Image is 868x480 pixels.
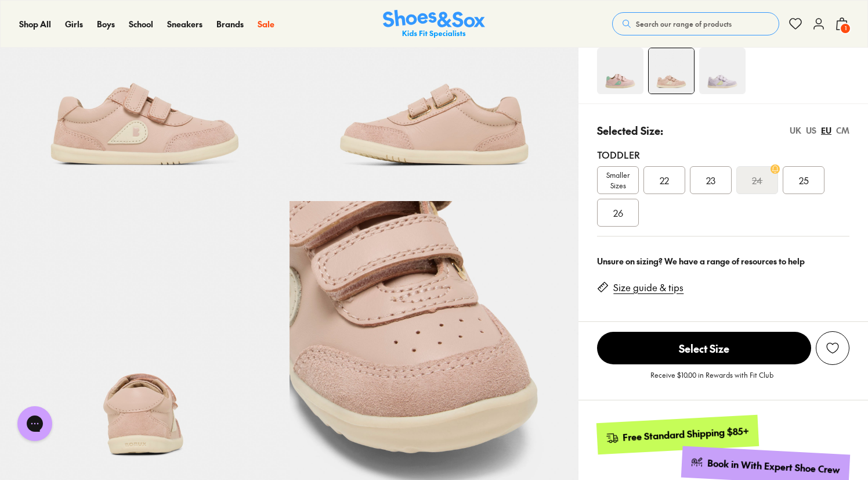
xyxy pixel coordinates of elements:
span: Select Size [597,332,811,364]
button: 1 [835,11,849,37]
a: Free Standard Shipping $85+ [596,415,759,454]
span: Search our range of products [636,19,732,29]
iframe: Gorgias live chat messenger [12,402,58,445]
a: Shoes & Sox [383,10,485,38]
img: SNS_Logo_Responsive.svg [383,10,485,38]
img: 4-533904_1 [649,48,694,94]
button: Add to Wishlist [816,331,849,365]
a: Sneakers [167,18,202,30]
s: 24 [752,173,762,187]
div: Unsure on sizing? We have a range of resources to help [597,255,849,267]
button: Search our range of products [612,12,779,35]
div: Book in With Expert Shoe Crew [707,457,841,477]
img: 4-552033_1 [597,48,643,94]
span: Smaller Sizes [598,170,638,191]
div: US [806,124,816,137]
span: 22 [660,173,669,187]
div: UK [790,124,801,137]
p: Selected Size: [597,123,663,138]
div: Toddler [597,148,849,162]
a: School [129,18,153,30]
span: 25 [799,173,809,187]
span: 23 [706,173,715,187]
a: Shop All [19,18,51,30]
div: CM [836,124,849,137]
div: EU [821,124,831,137]
button: Select Size [597,331,811,365]
a: Sale [258,18,274,30]
span: 1 [840,23,851,34]
a: Girls [65,18,83,30]
div: Free Standard Shipping $85+ [623,425,750,444]
span: 26 [613,206,623,220]
a: Brands [216,18,244,30]
img: 4-532089_1 [699,48,746,94]
p: Receive $10.00 in Rewards with Fit Club [650,370,773,391]
a: Boys [97,18,115,30]
a: Size guide & tips [613,281,683,294]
